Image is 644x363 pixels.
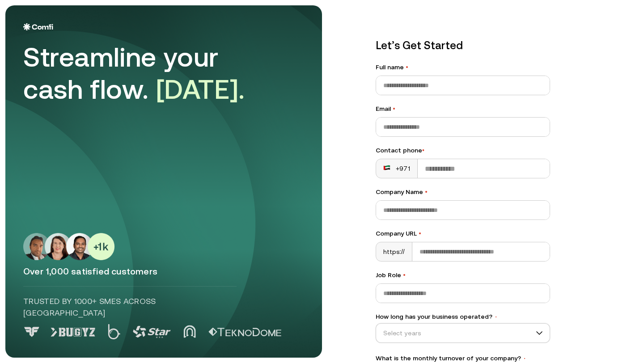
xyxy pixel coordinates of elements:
img: Logo [23,23,53,30]
span: • [523,355,526,362]
span: • [403,271,406,279]
div: https:// [376,242,412,261]
label: Job Role [376,270,550,280]
label: Full name [376,63,550,72]
img: Logo 5 [208,328,281,337]
p: Let’s Get Started [376,38,550,54]
p: Over 1,000 satisfied customers [23,266,304,277]
img: Logo 1 [51,328,95,337]
div: Contact phone [376,146,550,155]
img: Logo 2 [108,324,120,339]
div: Streamline your cash flow. [23,41,274,106]
label: Email [376,104,550,114]
span: • [494,314,498,320]
label: What is the monthly turnover of your company? [376,354,550,363]
img: Logo 4 [183,325,196,338]
span: • [422,147,424,154]
p: Trusted by 1000+ SMEs across [GEOGRAPHIC_DATA] [23,295,237,319]
label: Company Name [376,187,550,197]
span: • [425,188,428,195]
span: [DATE]. [156,74,245,105]
label: How long has your business operated? [376,312,550,321]
span: • [393,105,395,112]
img: Logo 0 [23,327,40,337]
span: • [406,63,408,71]
div: +971 [383,164,410,173]
span: • [419,230,421,237]
img: Logo 3 [133,326,171,338]
label: Company URL [376,229,550,238]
